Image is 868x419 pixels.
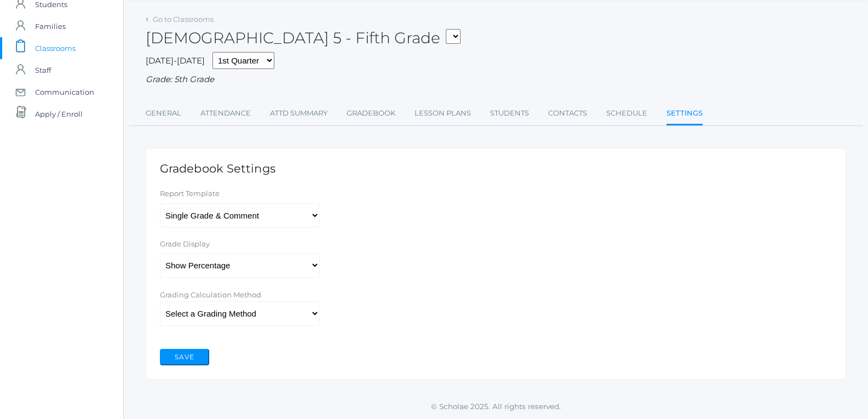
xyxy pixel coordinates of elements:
a: General [146,102,181,124]
a: Attd Summary [270,102,327,124]
button: Save [160,349,209,365]
a: Gradebook [347,102,395,124]
p: © Scholae 2025. All rights reserved. [124,401,868,412]
a: Schedule [606,102,647,124]
span: Communication [35,81,94,103]
a: Attendance [200,102,251,124]
a: Settings [666,102,703,126]
div: Grade: 5th Grade [146,73,846,86]
a: Go to Classrooms [153,15,214,24]
span: [DATE]-[DATE] [146,55,205,66]
h2: [DEMOGRAPHIC_DATA] 5 - Fifth Grade [146,30,461,47]
span: Classrooms [35,37,76,59]
a: Students [490,102,529,124]
span: Staff [35,59,51,81]
span: Apply / Enroll [35,103,83,125]
label: Grading Calculation Method [160,290,261,299]
label: Report Template [160,188,320,199]
a: Contacts [548,102,587,124]
h1: Gradebook Settings [160,162,832,175]
label: Grade Display [160,239,320,250]
a: Lesson Plans [415,102,471,124]
span: Families [35,15,66,37]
